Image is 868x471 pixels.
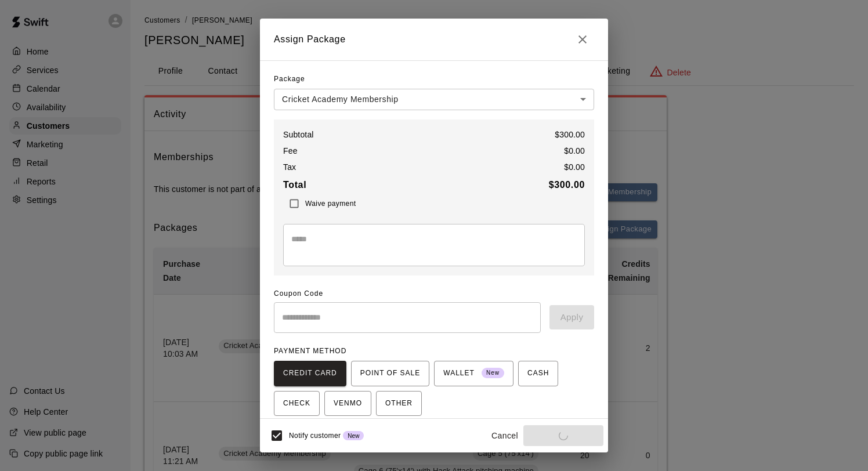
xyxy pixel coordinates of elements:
[482,365,504,381] span: New
[351,361,429,386] button: POINT OF SALE
[283,145,298,157] p: Fee
[555,129,585,140] p: $ 300.00
[305,200,356,208] span: Waive payment
[385,394,413,413] span: OTHER
[283,180,306,190] b: Total
[283,364,337,383] span: CREDIT CARD
[434,361,513,386] button: WALLET New
[334,394,362,413] span: VENMO
[518,361,558,386] button: CASH
[274,391,320,416] button: CHECK
[376,391,422,416] button: OTHER
[549,180,585,190] b: $ 300.00
[274,70,305,89] span: Package
[289,432,341,440] span: Notify customer
[571,28,594,51] button: Close
[283,129,314,140] p: Subtotal
[283,161,296,173] p: Tax
[324,391,371,416] button: VENMO
[283,394,310,413] span: CHECK
[564,145,585,157] p: $ 0.00
[260,19,608,60] h2: Assign Package
[527,364,549,383] span: CASH
[343,433,364,439] span: New
[274,347,346,355] span: PAYMENT METHOD
[274,361,346,386] button: CREDIT CARD
[360,364,420,383] span: POINT OF SALE
[486,425,523,447] button: Cancel
[274,285,594,303] span: Coupon Code
[443,364,504,383] span: WALLET
[274,89,594,110] div: Cricket Academy Membership
[564,161,585,173] p: $ 0.00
